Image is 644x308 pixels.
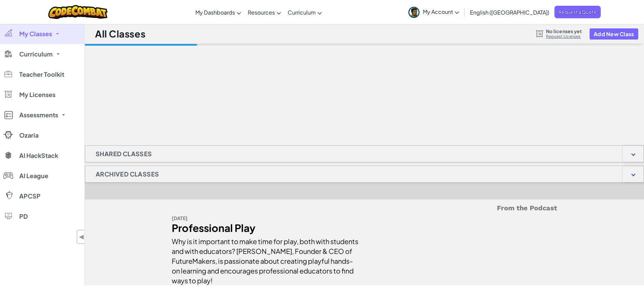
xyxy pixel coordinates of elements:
[172,203,557,213] h5: From the Podcast
[19,31,52,37] span: My Classes
[284,3,325,21] a: Curriculum
[172,233,359,285] div: Why is it important to make time for play, both with students and with educators? [PERSON_NAME], ...
[19,132,39,138] span: Ozaria
[546,28,582,34] span: No licenses yet
[405,1,462,23] a: My Account
[172,213,359,223] div: [DATE]
[195,9,235,16] span: My Dashboards
[192,3,244,21] a: My Dashboards
[19,173,48,179] span: AI League
[95,27,145,40] h1: All Classes
[19,112,58,118] span: Assessments
[288,9,316,16] span: Curriculum
[172,223,359,233] div: Professional Play
[85,145,163,162] h1: Shared Classes
[554,6,601,18] a: Request a Quote
[19,51,53,57] span: Curriculum
[244,3,284,21] a: Resources
[85,166,169,183] h1: Archived Classes
[546,34,582,39] a: Request Licenses
[19,152,58,159] span: AI HackStack
[408,7,420,18] img: avatar
[48,5,108,19] img: CodeCombat logo
[19,71,64,77] span: Teacher Toolkit
[467,3,553,21] a: English ([GEOGRAPHIC_DATA])
[423,8,459,15] span: My Account
[19,92,55,98] span: My Licenses
[590,28,638,40] button: Add New Class
[470,9,549,16] span: English ([GEOGRAPHIC_DATA])
[79,232,85,242] span: ◀
[248,9,275,16] span: Resources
